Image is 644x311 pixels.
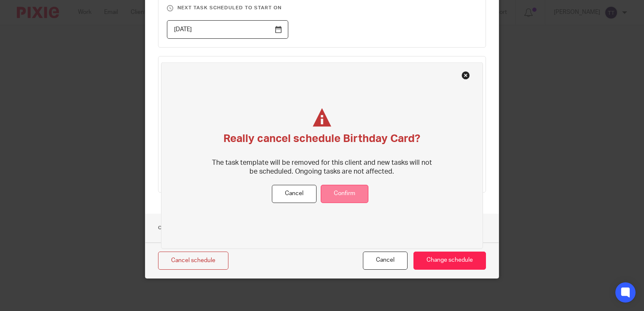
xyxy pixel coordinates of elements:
p: The task template will be removed for this client and new tasks will not be scheduled. Ongoing ta... [209,158,434,177]
input: Change schedule [413,252,486,270]
h3: Next task scheduled to start on [167,5,477,11]
span: Really cancel schedule Birthday Card? [223,133,420,144]
h1: Override Template Settings [158,222,261,234]
a: Cancel schedule [158,252,228,270]
button: Cancel [272,185,317,203]
button: Confirm [321,185,368,203]
button: Cancel [363,252,408,270]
